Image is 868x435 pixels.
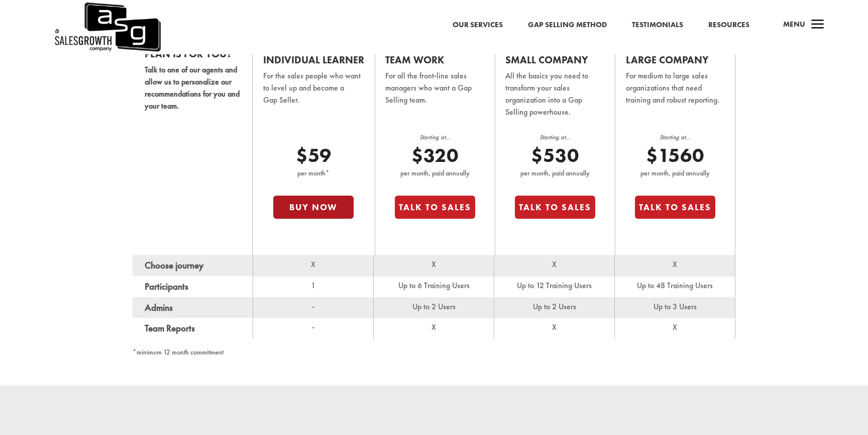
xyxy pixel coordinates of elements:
p: per month* [273,167,354,180]
span: Menu [783,19,805,29]
p: Talk to one of our agents and allow us to personalize our recommendations for you and your team. [145,64,240,112]
p: All the basics you need to transform your sales organization into a Gap Selling powerhouse. [505,70,604,132]
span: a [808,15,828,35]
a: Resources [708,19,749,32]
a: Gap Selling Method [528,19,607,32]
p: $530 [515,144,595,167]
span: X [552,259,557,270]
p: For medium to large sales organizations that need training and robust reporting. [626,70,725,120]
th: Admins [133,297,253,318]
p: Starting at... [395,132,475,144]
span: X [311,259,315,270]
h2: Large Company [626,55,725,70]
span: X [431,259,436,270]
a: Testimonials [632,19,683,32]
span: X [552,322,557,332]
td: Up to 2 Users [374,297,494,318]
td: Up to 6 Training Users [374,276,494,297]
th: Team Reports [133,318,253,339]
h2: Individual Learner [263,55,364,70]
span: X [673,322,677,332]
h2: Small Company [505,55,604,70]
p: For the sales people who want to level up and become a Gap Seller. [263,70,364,120]
p: per month, paid annually [515,167,595,180]
td: Up to 12 Training Users [494,276,615,297]
td: Up to 48 Training Users [615,276,735,297]
button: Buy Now [273,196,354,219]
p: per month, paid annually [395,167,475,180]
p: For all the front-line sales managers who want a Gap Selling team. [385,70,484,120]
span: X [673,259,677,270]
td: - [253,297,374,318]
p: per month, paid annually [635,167,715,180]
p: $320 [395,144,475,167]
p: $59 [273,144,354,167]
td: 1 [253,276,374,297]
p: Starting at... [635,132,715,144]
a: Our Services [453,19,503,32]
td: Up to 2 Users [494,297,615,318]
button: Talk to Sales [395,196,475,219]
button: Talk to Sales [635,196,715,219]
h2: Team Work [385,55,484,70]
td: Up to 3 Users [615,297,735,318]
td: - [253,318,374,339]
p: $1560 [635,144,715,167]
p: *minimum 12 month commitment [133,346,735,359]
th: Participants [133,276,253,297]
p: Starting at... [515,132,595,144]
th: Choose journey [133,255,253,276]
button: Talk to Sales [515,196,595,219]
span: X [431,322,436,332]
